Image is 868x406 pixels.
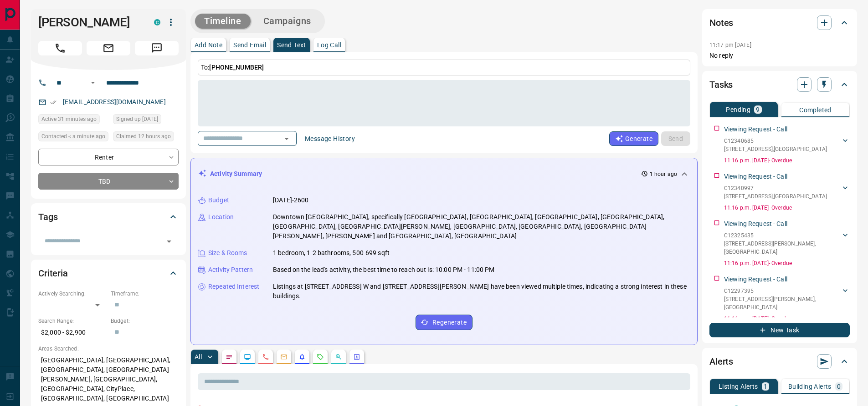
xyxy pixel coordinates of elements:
[209,64,264,71] span: [PHONE_NUMBER]
[650,170,677,178] p: 1 hour ago
[724,285,850,313] div: C12297395[STREET_ADDRESS][PERSON_NAME],[GEOGRAPHIC_DATA]
[317,353,324,361] svg: Requests
[273,195,308,205] p: [DATE]-2600
[709,15,733,30] h2: Notes
[113,131,179,144] div: Thu Aug 14 2025
[87,77,98,88] button: Open
[756,106,760,113] p: 9
[724,184,827,192] p: C12340997
[111,290,179,298] p: Timeframe:
[210,169,262,179] p: Activity Summary
[208,248,247,258] p: Size & Rooms
[724,230,850,258] div: C12325435[STREET_ADDRESS][PERSON_NAME],[GEOGRAPHIC_DATA]
[38,41,82,55] span: Call
[38,345,179,353] p: Areas Searched:
[724,295,841,311] p: [STREET_ADDRESS][PERSON_NAME] , [GEOGRAPHIC_DATA]
[709,323,850,337] button: New Task
[709,354,733,369] h2: Alerts
[233,42,266,48] p: Send Email
[38,173,179,190] div: TBD
[298,353,306,361] svg: Listing Alerts
[353,353,360,361] svg: Agent Actions
[709,51,850,60] p: No reply
[416,315,473,330] button: Regenerate
[208,195,229,205] p: Budget
[299,131,360,146] button: Message History
[726,106,750,113] p: Pending
[38,206,179,228] div: Tags
[38,131,108,144] div: Fri Aug 15 2025
[195,42,222,48] p: Add Note
[764,383,767,390] p: 1
[724,182,850,202] div: C12340997[STREET_ADDRESS],[GEOGRAPHIC_DATA]
[709,74,850,95] div: Tasks
[709,42,751,48] p: 11:17 pm [DATE]
[724,156,850,165] p: 11:16 p.m. [DATE] - Overdue
[38,210,57,224] h2: Tags
[709,77,733,92] h2: Tasks
[724,287,841,295] p: C12297395
[254,14,320,29] button: Campaigns
[724,240,841,256] p: [STREET_ADDRESS][PERSON_NAME] , [GEOGRAPHIC_DATA]
[87,41,130,55] span: Email
[208,212,234,222] p: Location
[38,15,140,30] h1: [PERSON_NAME]
[724,275,787,284] p: Viewing Request - Call
[208,282,259,291] p: Repeated Interest
[38,149,179,165] div: Renter
[50,99,56,105] svg: Email Verified
[208,265,253,275] p: Activity Pattern
[135,41,179,55] span: Message
[724,259,850,267] p: 11:16 p.m. [DATE] - Overdue
[111,317,179,325] p: Budget:
[277,42,306,48] p: Send Text
[788,383,832,390] p: Building Alerts
[244,353,251,361] svg: Lead Browsing Activity
[709,12,850,34] div: Notes
[198,165,690,182] div: Activity Summary1 hour ago
[38,114,108,127] div: Fri Aug 15 2025
[273,282,690,301] p: Listings at [STREET_ADDRESS] W and [STREET_ADDRESS][PERSON_NAME] have been viewed multiple times,...
[280,132,293,145] button: Open
[116,132,171,141] span: Claimed 12 hours ago
[154,19,160,25] div: condos.ca
[335,353,342,361] svg: Opportunities
[38,325,106,340] p: $2,000 - $2,900
[38,317,106,325] p: Search Range:
[724,135,850,155] div: C12340685[STREET_ADDRESS],[GEOGRAPHIC_DATA]
[226,353,233,361] svg: Notes
[113,114,179,127] div: Sun May 25 2025
[262,353,269,361] svg: Calls
[195,14,251,29] button: Timeline
[724,192,827,200] p: [STREET_ADDRESS] , [GEOGRAPHIC_DATA]
[609,131,658,146] button: Generate
[273,212,690,241] p: Downtown [GEOGRAPHIC_DATA], specifically [GEOGRAPHIC_DATA], [GEOGRAPHIC_DATA], [GEOGRAPHIC_DATA],...
[195,354,202,360] p: All
[724,219,787,229] p: Viewing Request - Call
[719,383,758,390] p: Listing Alerts
[724,145,827,153] p: [STREET_ADDRESS] , [GEOGRAPHIC_DATA]
[41,132,105,141] span: Contacted < a minute ago
[724,204,850,212] p: 11:16 p.m. [DATE] - Overdue
[163,235,175,248] button: Open
[63,98,166,105] a: [EMAIL_ADDRESS][DOMAIN_NAME]
[799,107,832,113] p: Completed
[724,231,841,240] p: C12325435
[724,137,827,145] p: C12340685
[38,266,68,281] h2: Criteria
[116,115,158,124] span: Signed up [DATE]
[317,42,341,48] p: Log Call
[724,125,787,134] p: Viewing Request - Call
[273,265,495,275] p: Based on the lead's activity, the best time to reach out is: 10:00 PM - 11:00 PM
[724,315,850,323] p: 11:16 p.m. [DATE] - Overdue
[724,172,787,181] p: Viewing Request - Call
[41,115,97,124] span: Active 31 minutes ago
[837,383,841,390] p: 0
[273,248,390,258] p: 1 bedroom, 1-2 bathrooms, 500-699 sqft
[280,353,288,361] svg: Emails
[38,353,179,406] p: [GEOGRAPHIC_DATA], [GEOGRAPHIC_DATA], [GEOGRAPHIC_DATA], [GEOGRAPHIC_DATA][PERSON_NAME], [GEOGRAP...
[38,290,106,298] p: Actively Searching:
[709,351,850,372] div: Alerts
[198,60,690,75] p: To:
[38,262,179,284] div: Criteria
